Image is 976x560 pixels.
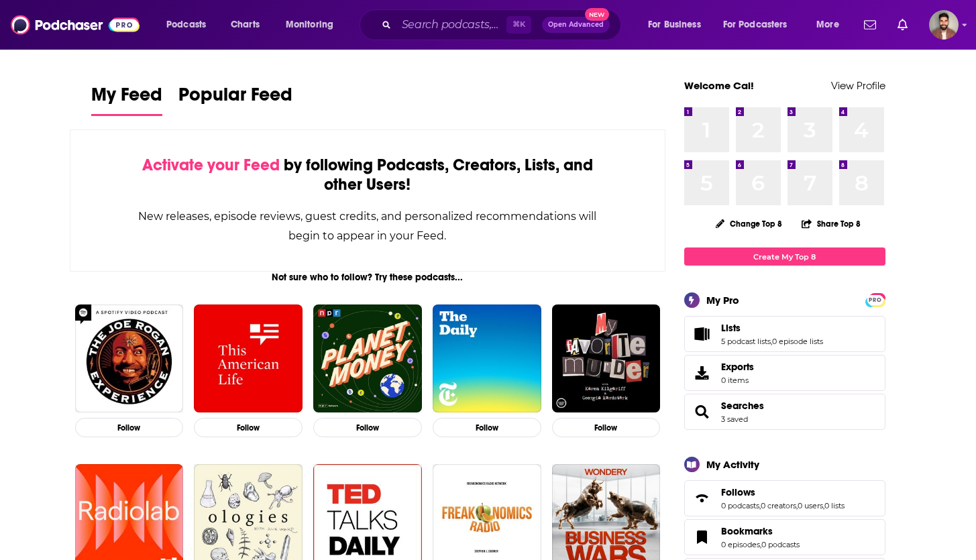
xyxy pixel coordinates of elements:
span: My Feed [91,83,162,114]
input: Search podcasts, credits, & more... [396,14,506,36]
span: For Business [648,15,701,34]
span: Bookmarks [684,519,885,555]
a: Welcome Cal! [684,79,754,92]
span: Follows [721,486,755,498]
span: , [759,501,761,510]
a: 3 saved [721,414,748,424]
a: Follows [721,486,845,498]
button: open menu [276,14,351,36]
a: Bookmarks [689,528,716,547]
span: ⌘ K [506,16,531,34]
a: 0 lists [824,501,845,510]
a: View Profile [831,79,885,92]
button: open menu [157,14,223,36]
span: Exports [721,361,754,373]
span: PRO [867,295,883,305]
a: Create My Top 8 [684,247,885,266]
div: New releases, episode reviews, guest credits, and personalized recommendations will begin to appe... [138,207,598,245]
button: Share Top 8 [801,211,861,237]
span: Charts [231,15,260,34]
div: My Pro [706,294,739,306]
span: Monitoring [286,15,333,34]
span: 0 items [721,376,754,385]
a: My Feed [91,83,162,116]
div: by following Podcasts, Creators, Lists, and other Users! [138,156,598,194]
span: Bookmarks [721,525,773,537]
button: Open AdvancedNew [542,17,610,33]
img: My Favorite Murder with Karen Kilgariff and Georgia Hardstark [552,304,661,413]
a: Follows [689,489,716,508]
a: 0 users [798,501,823,510]
a: 0 podcasts [761,540,800,549]
span: Open Advanced [548,21,604,28]
button: Follow [433,418,541,437]
img: The Joe Rogan Experience [75,304,184,413]
a: Show notifications dropdown [859,13,881,36]
span: Lists [684,316,885,352]
button: open menu [639,14,718,36]
img: Podchaser - Follow, Share and Rate Podcasts [11,12,140,38]
button: Show profile menu [929,10,959,40]
a: Popular Feed [178,83,292,116]
span: , [823,501,824,510]
span: New [585,8,609,21]
span: , [760,540,761,549]
span: Podcasts [166,15,206,34]
button: open menu [807,14,856,36]
span: Searches [684,394,885,430]
span: Activate your Feed [142,155,280,175]
a: Bookmarks [721,525,800,537]
button: Follow [552,418,661,437]
img: User Profile [929,10,959,40]
a: 0 podcasts [721,501,759,510]
span: , [796,501,798,510]
a: Charts [222,14,268,36]
span: Follows [684,480,885,516]
img: This American Life [194,304,303,413]
a: Searches [721,400,764,412]
span: Logged in as calmonaghan [929,10,959,40]
span: Exports [689,363,716,382]
button: Follow [75,418,184,437]
span: , [771,337,772,346]
a: Exports [684,355,885,391]
a: Searches [689,402,716,421]
a: Show notifications dropdown [892,13,913,36]
div: My Activity [706,458,759,471]
span: Popular Feed [178,83,292,114]
div: Search podcasts, credits, & more... [372,9,634,40]
span: Lists [721,322,741,334]
span: For Podcasters [723,15,788,34]
button: open menu [714,14,807,36]
img: The Daily [433,304,541,413]
span: More [816,15,839,34]
a: 5 podcast lists [721,337,771,346]
a: Lists [721,322,823,334]
a: Lists [689,325,716,343]
a: 0 episode lists [772,337,823,346]
img: Planet Money [313,304,422,413]
button: Follow [313,418,422,437]
button: Follow [194,418,303,437]
div: Not sure who to follow? Try these podcasts... [70,272,666,283]
a: 0 creators [761,501,796,510]
a: 0 episodes [721,540,760,549]
button: Change Top 8 [708,215,791,232]
a: PRO [867,294,883,304]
